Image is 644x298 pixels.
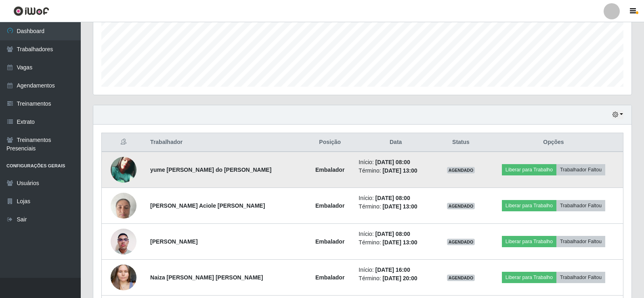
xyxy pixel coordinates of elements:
button: Liberar para Trabalho [502,200,556,211]
span: AGENDADO [447,203,475,209]
strong: Naiza [PERSON_NAME] [PERSON_NAME] [150,274,263,281]
button: Trabalhador Faltou [556,272,605,283]
li: Término: [359,274,433,283]
strong: Embalador [315,238,344,245]
button: Trabalhador Faltou [556,236,605,247]
li: Término: [359,238,433,247]
time: [DATE] 13:00 [382,203,417,210]
span: AGENDADO [447,275,475,281]
th: Trabalhador [145,133,306,152]
img: CoreUI Logo [13,6,49,16]
li: Início: [359,266,433,274]
time: [DATE] 08:00 [375,159,410,165]
strong: yume [PERSON_NAME] do [PERSON_NAME] [150,167,271,173]
span: AGENDADO [447,239,475,245]
img: 1746465298396.jpeg [111,224,136,258]
strong: Embalador [315,274,344,281]
img: 1726585318668.jpeg [111,189,136,223]
img: 1740081257605.jpeg [111,260,136,294]
time: [DATE] 16:00 [375,267,410,273]
button: Liberar para Trabalho [502,164,556,175]
strong: Embalador [315,202,344,209]
time: [DATE] 08:00 [375,231,410,237]
button: Liberar para Trabalho [502,236,556,247]
button: Trabalhador Faltou [556,164,605,175]
button: Liberar para Trabalho [502,272,556,283]
th: Opções [484,133,623,152]
time: [DATE] 13:00 [382,167,417,174]
img: 1671317800935.jpeg [111,157,136,183]
li: Início: [359,194,433,202]
strong: [PERSON_NAME] Aciole [PERSON_NAME] [150,202,265,209]
strong: [PERSON_NAME] [150,238,197,245]
li: Término: [359,202,433,211]
li: Término: [359,167,433,175]
time: [DATE] 20:00 [382,275,417,281]
th: Status [438,133,484,152]
time: [DATE] 13:00 [382,239,417,246]
th: Data [354,133,438,152]
time: [DATE] 08:00 [375,195,410,201]
li: Início: [359,230,433,238]
th: Posição [306,133,354,152]
li: Início: [359,158,433,167]
span: AGENDADO [447,167,475,173]
button: Trabalhador Faltou [556,200,605,211]
strong: Embalador [315,167,344,173]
